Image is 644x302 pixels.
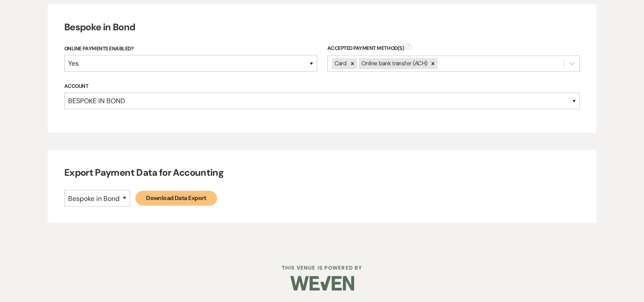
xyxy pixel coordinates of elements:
[290,268,354,298] img: Weven Logo
[332,58,348,69] div: Card
[359,58,428,69] div: Online bank transfer (ACH)
[64,21,580,34] h4: Bespoke in Bond
[64,82,580,91] label: Account
[327,44,580,52] div: Accepted Payment Method(s)
[64,166,580,180] h4: Export Payment Data for Accounting
[405,43,412,50] span: ?
[64,44,317,54] label: Online Payments Enabled?
[135,191,217,206] a: Download Data Export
